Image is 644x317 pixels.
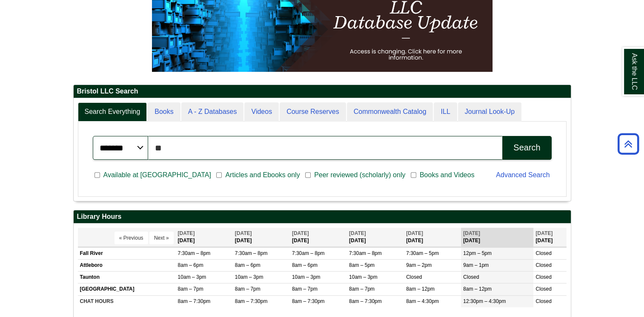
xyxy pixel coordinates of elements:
[244,102,279,122] a: Videos
[349,286,375,292] span: 8am – 7pm
[235,298,268,304] span: 8am – 7:30pm
[78,247,176,259] td: Fall River
[461,228,533,247] th: [DATE]
[463,262,489,268] span: 9am – 1pm
[349,262,375,268] span: 8am – 5pm
[496,171,550,178] a: Advanced Search
[513,143,540,153] div: Search
[411,171,416,179] input: Books and Videos
[349,230,366,236] span: [DATE]
[235,230,252,236] span: [DATE]
[463,250,492,256] span: 12pm – 5pm
[305,171,311,179] input: Peer reviewed (scholarly) only
[463,274,479,280] span: Closed
[502,136,551,160] button: Search
[349,274,378,280] span: 10am – 3pm
[178,230,195,236] span: [DATE]
[458,102,521,122] a: Journal Look-Up
[114,232,148,244] button: « Previous
[434,102,457,122] a: ILL
[78,102,147,122] a: Search Everything
[292,286,318,292] span: 8am – 7pm
[100,170,215,180] span: Available at [GEOGRAPHIC_DATA]
[349,250,382,256] span: 7:30am – 8pm
[176,228,233,247] th: [DATE]
[406,286,435,292] span: 8am – 12pm
[78,272,176,283] td: Taunton
[535,250,551,256] span: Closed
[349,298,382,304] span: 8am – 7:30pm
[74,85,571,98] h2: Bristol LLC Search
[235,274,263,280] span: 10am – 3pm
[222,170,303,180] span: Articles and Ebooks only
[533,228,566,247] th: [DATE]
[78,283,176,295] td: [GEOGRAPHIC_DATA]
[290,228,347,247] th: [DATE]
[235,262,260,268] span: 8am – 6pm
[178,250,211,256] span: 7:30am – 8pm
[78,260,176,272] td: Attleboro
[406,230,423,236] span: [DATE]
[463,286,492,292] span: 8am – 12pm
[292,262,318,268] span: 8am – 6pm
[178,262,203,268] span: 8am – 6pm
[149,232,174,244] button: Next »
[406,298,439,304] span: 8am – 4:30pm
[233,228,290,247] th: [DATE]
[235,286,260,292] span: 8am – 7pm
[311,170,409,180] span: Peer reviewed (scholarly) only
[78,295,176,307] td: CHAT HOURS
[463,230,480,236] span: [DATE]
[74,210,571,224] h2: Library Hours
[347,102,433,122] a: Commonwealth Catalog
[416,170,478,180] span: Books and Videos
[535,274,551,280] span: Closed
[181,102,244,122] a: A - Z Databases
[292,274,321,280] span: 10am – 3pm
[292,298,325,304] span: 8am – 7:30pm
[94,171,100,179] input: Available at [GEOGRAPHIC_DATA]
[292,250,325,256] span: 7:30am – 8pm
[347,228,404,247] th: [DATE]
[535,262,551,268] span: Closed
[178,298,211,304] span: 8am – 7:30pm
[280,102,346,122] a: Course Reserves
[535,230,552,236] span: [DATE]
[178,286,203,292] span: 8am – 7pm
[148,102,180,122] a: Books
[535,286,551,292] span: Closed
[404,228,461,247] th: [DATE]
[535,298,551,304] span: Closed
[615,138,642,150] a: Back to Top
[406,274,422,280] span: Closed
[292,230,309,236] span: [DATE]
[235,250,268,256] span: 7:30am – 8pm
[178,274,206,280] span: 10am – 3pm
[463,298,506,304] span: 12:30pm – 4:30pm
[406,262,432,268] span: 9am – 2pm
[406,250,439,256] span: 7:30am – 5pm
[216,171,222,179] input: Articles and Ebooks only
